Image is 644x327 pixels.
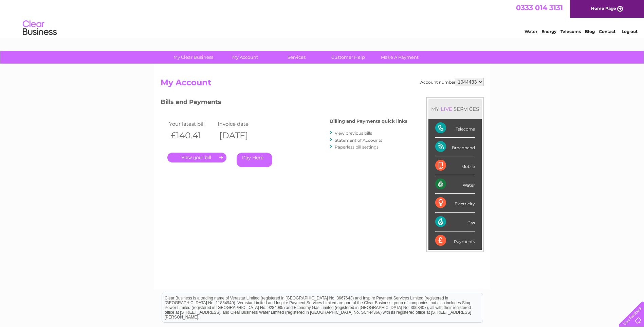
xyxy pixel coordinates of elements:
[435,138,475,156] div: Broadband
[330,119,407,124] h4: Billing and Payments quick links
[161,97,407,109] h3: Bills and Payments
[622,29,638,34] a: Log out
[335,131,372,136] a: View previous bills
[560,29,581,34] a: Telecoms
[435,119,475,138] div: Telecoms
[435,231,475,250] div: Payments
[162,4,483,33] div: Clear Business is a trading name of Verastar Limited (registered in [GEOGRAPHIC_DATA] No. 3667643...
[435,156,475,175] div: Mobile
[167,153,226,162] a: .
[541,29,556,34] a: Energy
[161,78,484,91] h2: My Account
[269,51,325,64] a: Services
[516,3,563,12] a: 0333 014 3131
[599,29,615,34] a: Contact
[216,119,265,128] td: Invoice date
[525,29,537,34] a: Water
[428,99,482,119] div: MY SERVICES
[165,51,221,64] a: My Clear Business
[439,106,454,112] div: LIVE
[585,29,595,34] a: Blog
[320,51,376,64] a: Customer Help
[167,128,216,142] th: £140.41
[216,128,265,142] th: [DATE]
[217,51,273,64] a: My Account
[435,175,475,194] div: Water
[237,153,272,167] a: Pay Here
[435,213,475,231] div: Gas
[372,51,428,64] a: Make A Payment
[167,119,216,128] td: Your latest bill
[435,194,475,212] div: Electricity
[22,18,57,38] img: logo.png
[335,144,379,150] a: Paperless bill settings
[420,78,484,86] div: Account number
[335,138,382,143] a: Statement of Accounts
